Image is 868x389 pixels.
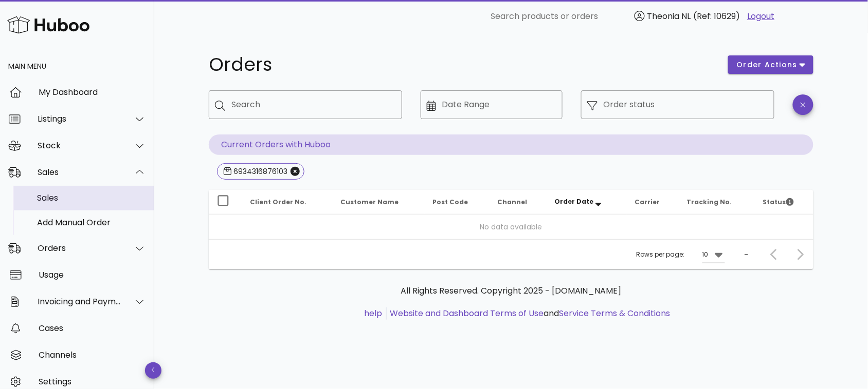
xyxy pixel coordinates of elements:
[291,167,300,176] button: Close
[365,307,383,319] a: help
[555,197,594,206] span: Order Date
[702,246,725,263] div: 10Rows per page:
[38,141,121,150] div: Stock
[425,190,489,215] th: Post Code
[217,285,805,297] p: All Rights Reserved. Copyright 2025 - [DOMAIN_NAME]
[635,198,660,206] span: Carrier
[637,240,725,269] div: Rows per page:
[559,307,671,319] a: Service Terms & Conditions
[647,10,691,22] span: Theonia NL
[38,243,121,253] div: Orders
[38,167,121,177] div: Sales
[694,10,740,22] span: (Ref: 10629)
[547,190,627,215] th: Order Date: Sorted descending. Activate to remove sorting.
[38,297,121,306] div: Invoicing and Payments
[39,377,146,386] div: Settings
[748,10,775,23] a: Logout
[39,87,146,97] div: My Dashboard
[250,198,306,206] span: Client Order No.
[678,190,755,215] th: Tracking No.
[745,250,749,259] div: –
[242,190,332,215] th: Client Order No.
[387,307,671,320] li: and
[728,55,813,74] button: order actions
[390,307,544,319] a: Website and Dashboard Terms of Use
[39,323,146,333] div: Cases
[39,270,146,280] div: Usage
[755,190,813,215] th: Status
[627,190,678,215] th: Carrier
[209,134,813,155] p: Current Orders with Huboo
[209,55,716,74] h1: Orders
[433,198,468,206] span: Post Code
[39,350,146,360] div: Channels
[702,250,709,259] div: 10
[209,215,813,239] td: No data available
[686,198,732,206] span: Tracking No.
[231,166,287,177] div: 6934316876103
[332,190,425,215] th: Customer Name
[37,218,146,227] div: Add Manual Order
[340,198,399,206] span: Customer Name
[736,60,798,70] span: order actions
[763,198,794,206] span: Status
[497,198,527,206] span: Channel
[7,14,89,36] img: Huboo Logo
[38,114,121,124] div: Listings
[489,190,547,215] th: Channel
[37,193,146,203] div: Sales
